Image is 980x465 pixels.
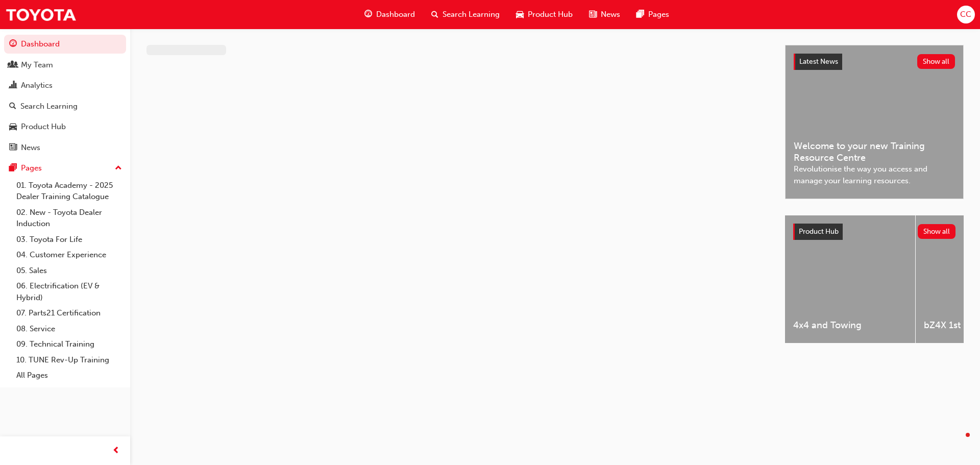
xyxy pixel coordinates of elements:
a: 09. Technical Training [12,336,126,352]
button: CC [957,6,975,23]
span: Product Hub [528,9,573,20]
div: Pages [21,162,42,174]
a: Latest NewsShow allWelcome to your new Training Resource CentreRevolutionise the way you access a... [785,45,964,199]
a: 10. TUNE Rev-Up Training [12,352,126,368]
span: chart-icon [9,81,17,90]
span: News [601,9,620,20]
a: news-iconNews [581,4,628,25]
span: up-icon [115,162,122,175]
button: Pages [4,159,126,178]
span: pages-icon [636,8,644,21]
a: guage-iconDashboard [356,4,423,25]
span: Product Hub [799,227,839,236]
img: Trak [5,3,77,26]
div: Product Hub [21,121,66,133]
a: Product HubShow all [793,224,955,240]
a: 06. Electrification (EV & Hybrid) [12,278,126,305]
a: All Pages [12,368,126,383]
a: 02. New - Toyota Dealer Induction [12,205,126,232]
span: Welcome to your new Training Resource Centre [794,140,955,163]
a: 03. Toyota For Life [12,232,126,248]
span: Search Learning [443,9,500,20]
iframe: Intercom live chat [945,430,970,455]
span: people-icon [9,61,17,70]
span: guage-icon [9,40,17,49]
a: Product Hub [4,117,126,136]
span: search-icon [9,102,16,111]
span: Dashboard [376,9,415,20]
span: news-icon [589,8,597,21]
span: search-icon [431,8,438,21]
span: Revolutionise the way you access and manage your learning resources. [794,163,955,186]
a: 05. Sales [12,263,126,279]
div: Search Learning [20,101,78,112]
a: My Team [4,56,126,75]
button: Show all [918,224,956,239]
a: car-iconProduct Hub [508,4,581,25]
a: 01. Toyota Academy - 2025 Dealer Training Catalogue [12,178,126,205]
span: Latest News [799,57,838,66]
span: prev-icon [112,445,120,457]
span: car-icon [9,123,17,132]
a: Dashboard [4,35,126,54]
span: CC [960,9,971,20]
a: pages-iconPages [628,4,677,25]
a: Analytics [4,76,126,95]
a: Latest NewsShow all [794,54,955,70]
a: News [4,138,126,157]
a: 4x4 and Towing [785,215,915,343]
a: 07. Parts21 Certification [12,305,126,321]
span: pages-icon [9,164,17,173]
div: News [21,142,40,154]
span: guage-icon [364,8,372,21]
a: search-iconSearch Learning [423,4,508,25]
span: car-icon [516,8,524,21]
a: 08. Service [12,321,126,337]
a: 04. Customer Experience [12,247,126,263]
button: DashboardMy TeamAnalyticsSearch LearningProduct HubNews [4,33,126,159]
a: Search Learning [4,97,126,116]
span: 4x4 and Towing [793,320,907,331]
button: Show all [917,54,955,69]
span: news-icon [9,143,17,153]
div: My Team [21,59,53,71]
div: Analytics [21,80,53,91]
span: Pages [648,9,669,20]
